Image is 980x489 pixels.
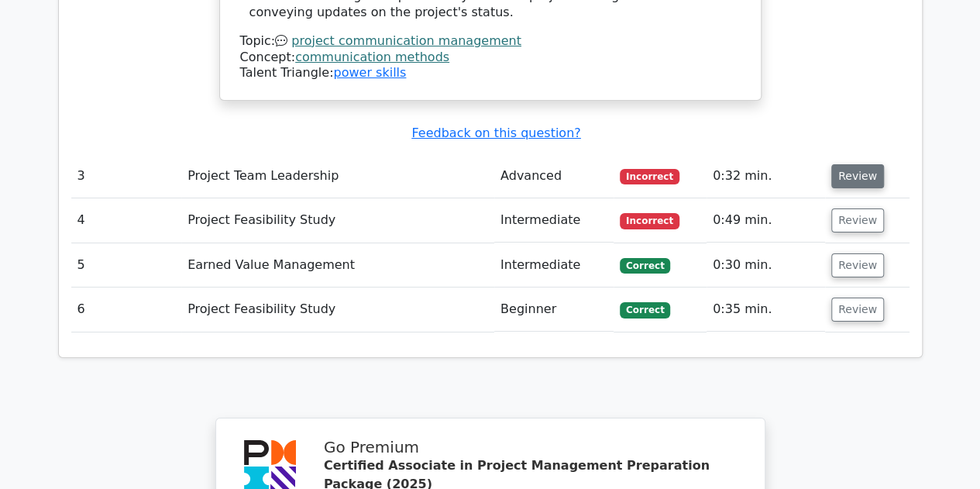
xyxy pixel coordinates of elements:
td: Advanced [494,154,614,198]
td: Project Feasibility Study [181,288,494,332]
span: Incorrect [620,213,679,229]
button: Review [831,208,884,232]
div: Talent Triangle: [240,33,741,81]
td: 5 [71,243,182,288]
td: Earned Value Management [181,243,494,288]
button: Review [831,298,884,322]
td: 0:49 min. [707,198,825,243]
a: communication methods [295,50,449,64]
td: 0:32 min. [707,154,825,198]
td: 0:35 min. [707,288,825,332]
td: Project Team Leadership [181,154,494,198]
span: Correct [620,258,670,274]
div: Concept: [240,50,741,66]
td: Beginner [494,288,614,332]
td: 0:30 min. [707,243,825,288]
div: Topic: [240,33,741,50]
span: Correct [620,302,670,318]
span: Incorrect [620,169,679,184]
td: Intermediate [494,198,614,243]
button: Review [831,164,884,188]
td: Project Feasibility Study [181,198,494,243]
button: Review [831,253,884,277]
a: Feedback on this question? [411,126,580,140]
td: Intermediate [494,243,614,288]
a: project communication management [291,33,521,48]
td: 4 [71,198,182,243]
a: power skills [333,65,406,80]
td: 6 [71,288,182,332]
td: 3 [71,154,182,198]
